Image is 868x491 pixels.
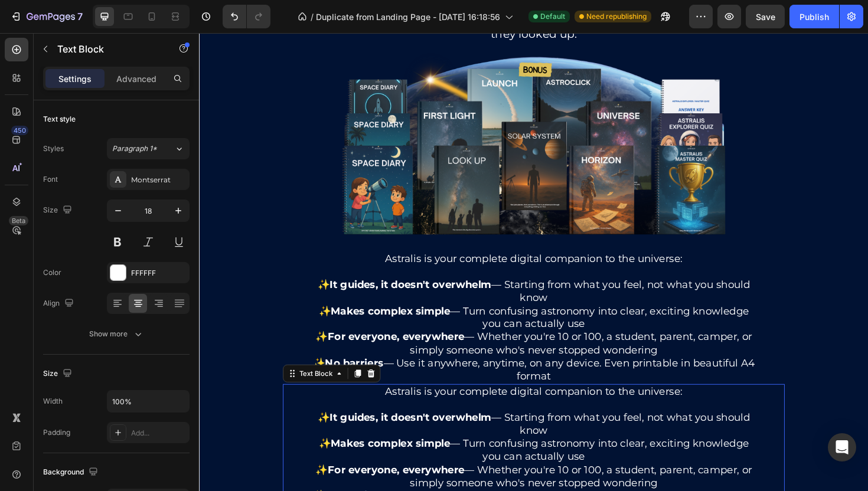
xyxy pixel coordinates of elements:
iframe: Design area [199,33,868,491]
div: Open Intercom Messenger [828,433,856,461]
strong: It guides, it doesn't overwhelm [138,401,309,414]
span: Duplicate from Landing Page - [DATE] 16:18:56 [316,11,500,23]
div: Publish [800,11,829,23]
span: / [311,11,314,23]
button: 7 [5,5,88,28]
div: Size [43,202,74,218]
button: Show more [43,323,190,345]
strong: Makes complex simple [139,428,266,441]
button: Publish [789,5,839,28]
span: Need republishing [586,11,647,22]
p: Advanced [116,73,156,85]
div: Show more [89,328,144,340]
span: Default [540,11,565,22]
div: Padding [43,427,70,438]
strong: It guides, it doesn't overwhelm [138,260,309,273]
div: Montserrat [131,175,187,185]
p: 7 [77,9,83,24]
strong: No barriers [133,343,195,356]
button: Paragraph 1* [107,138,190,159]
div: Size [43,366,74,382]
div: Add... [131,428,187,438]
input: Auto [107,391,189,412]
p: ✨ — Starting from what you feel, not what you should know [119,401,589,428]
strong: For everyone, everywhere [136,315,281,328]
div: Color [43,267,61,278]
button: Save [746,5,785,28]
p: ✨ — Starting from what you feel, not what you should know [119,260,589,288]
p: ✨ — Use it anywhere, anytime, on any device. Even printable in beautiful A4 format [119,343,589,371]
div: FFFFFF [131,268,187,279]
p: ✨ — Whether you're 10 or 100, a student, parent, camper, or simply someone who's never stopped wo... [119,456,589,484]
div: Text style [43,114,76,125]
div: 450 [11,126,28,135]
strong: Makes complex simple [139,288,266,301]
span: Paragraph 1* [112,143,157,154]
div: Width [43,396,63,407]
p: ✨ — Turn confusing astronomy into clear, exciting knowledge you can actually use [119,428,589,456]
p: ✨ — Turn confusing astronomy into clear, exciting knowledge you can actually use [119,288,589,316]
strong: For everyone, everywhere [136,456,281,469]
span: Save [756,12,775,22]
div: Text Block [103,355,143,366]
p: Settings [58,73,92,85]
p: Astralis is your complete digital companion to the universe: [119,373,589,387]
div: Styles [43,143,64,154]
div: Font [43,174,58,185]
div: Background [43,464,100,480]
div: Undo/Redo [223,5,270,28]
p: Text Block [57,42,158,56]
p: ✨ — Whether you're 10 or 100, a student, parent, camper, or simply someone who's never stopped wo... [119,315,589,343]
p: Astralis is your complete digital companion to the universe: [119,233,589,246]
div: Beta [9,216,28,225]
div: Align [43,296,76,312]
div: Rich Text Editor. Editing area: main [118,231,590,372]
